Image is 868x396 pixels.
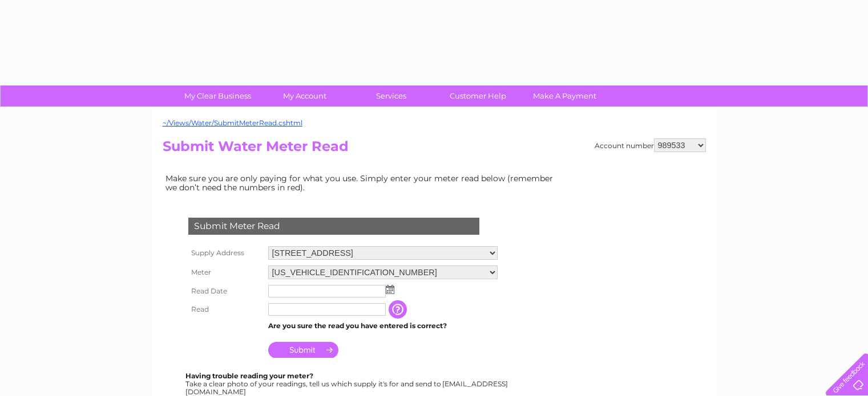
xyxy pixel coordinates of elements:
a: Services [344,85,438,107]
b: Having trouble reading your meter? [185,371,313,380]
div: Take a clear photo of your readings, tell us which supply it's for and send to [EMAIL_ADDRESS][DO... [185,372,510,395]
th: Read Date [185,282,265,300]
input: Submit [268,342,338,358]
input: Information [389,300,409,319]
td: Are you sure the read you have entered is correct? [265,319,500,333]
a: Make A Payment [518,85,612,107]
th: Meter [185,263,265,282]
td: Make sure you are only paying for what you use. Simply enter your meter read below (remember we d... [163,171,562,195]
a: Customer Help [431,85,525,107]
h2: Submit Water Meter Read [163,138,706,160]
a: ~/Views/Water/SubmitMeterRead.cshtml [163,119,302,127]
img: ... [386,285,394,294]
th: Read [185,300,265,319]
div: Submit Meter Read [188,218,479,235]
a: My Account [257,85,352,107]
a: My Clear Business [171,85,265,107]
div: Account number [595,138,706,152]
th: Supply Address [185,243,265,263]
